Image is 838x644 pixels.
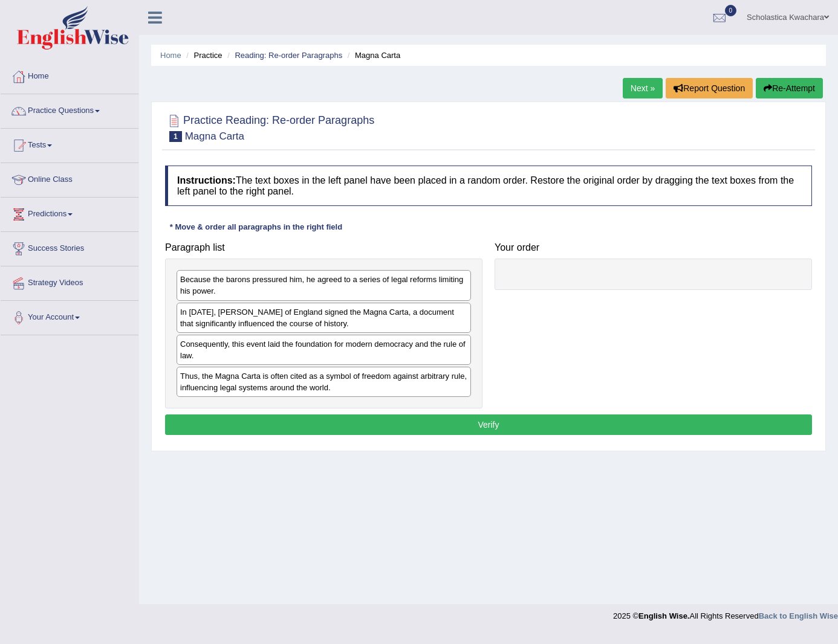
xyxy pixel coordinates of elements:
h4: Your order [495,242,812,253]
button: Re-Attempt [756,78,823,98]
span: 0 [725,5,737,16]
a: Back to English Wise [759,611,838,620]
h4: Paragraph list [165,242,482,253]
div: Because the barons pressured him, he agreed to a series of legal reforms limiting his power. [177,270,471,300]
a: Tests [1,129,138,159]
a: Next » [623,78,663,98]
li: Magna Carta [345,50,400,61]
span: 1 [169,131,182,142]
small: Magna Carta [185,130,244,142]
h2: Practice Reading: Re-order Paragraphs [165,112,374,142]
a: Success Stories [1,232,138,262]
div: Thus, the Magna Carta is often cited as a symbol of freedom against arbitrary rule, influencing l... [177,367,471,397]
a: Practice Questions [1,94,138,124]
a: Your Account [1,301,138,331]
button: Verify [165,414,812,435]
a: Predictions [1,198,138,228]
a: Reading: Re-order Paragraphs [235,51,342,60]
a: Home [1,60,138,90]
h4: The text boxes in the left panel have been placed in a random order. Restore the original order b... [165,166,812,206]
b: Instructions: [177,175,236,185]
li: Practice [183,50,222,61]
div: * Move & order all paragraphs in the right field [165,221,347,233]
a: Home [160,51,181,60]
div: In [DATE], [PERSON_NAME] of England signed the Magna Carta, a document that significantly influen... [177,303,471,333]
div: 2025 © All Rights Reserved [613,604,838,622]
div: Consequently, this event laid the foundation for modern democracy and the rule of law. [177,335,471,365]
a: Strategy Videos [1,266,138,297]
button: Report Question [666,78,753,98]
strong: English Wise. [638,611,689,620]
a: Online Class [1,163,138,193]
